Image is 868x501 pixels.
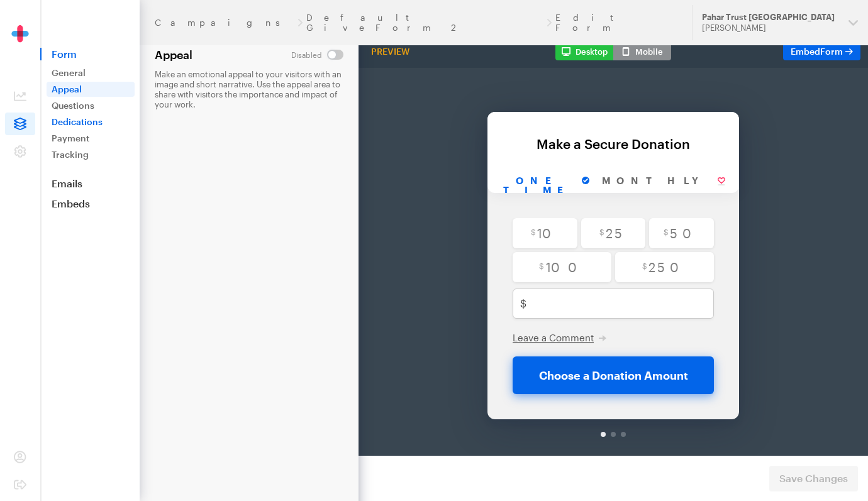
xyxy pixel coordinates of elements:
[702,23,838,33] div: [PERSON_NAME]
[47,82,135,97] a: Appeal
[221,264,303,275] span: Leave a Comment
[47,65,135,80] a: General
[47,131,135,146] a: Payment
[47,114,135,129] a: Dedications
[155,69,343,109] p: Make an emotional appeal to your visitors with an image and short narrative. Use the appeal area ...
[47,98,135,113] a: Questions
[783,43,860,60] a: EmbedForm
[820,46,843,57] span: Form
[209,69,435,83] div: Make a Secure Donation
[221,289,423,326] button: Choose a Donation Amount
[702,12,838,23] div: Pahar Trust [GEOGRAPHIC_DATA]
[791,46,843,57] span: Embed
[692,5,868,40] button: Pahar Trust [GEOGRAPHIC_DATA] [PERSON_NAME]
[155,18,294,28] a: Campaigns
[40,48,140,60] span: Form
[221,263,315,276] button: Leave a Comment
[366,46,415,57] div: Preview
[155,48,192,62] h2: Appeal
[47,147,135,162] a: Tracking
[613,43,671,60] button: Mobile
[306,13,543,33] a: Default GiveForm 2
[40,197,140,210] a: Embeds
[40,177,140,190] a: Emails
